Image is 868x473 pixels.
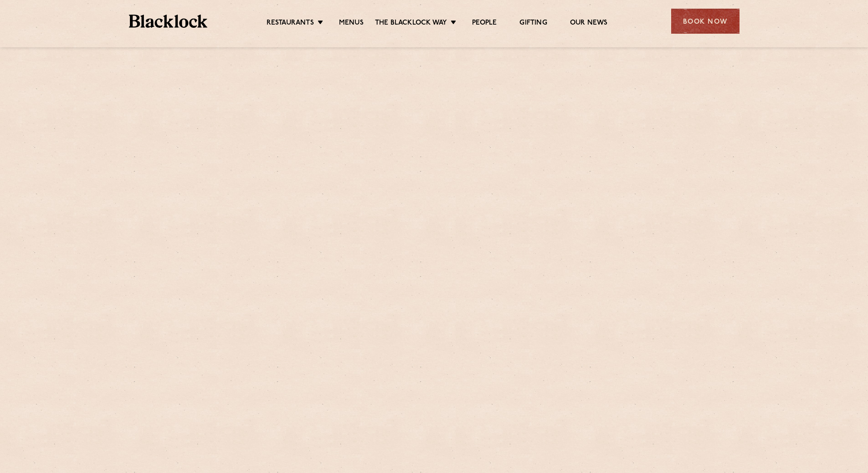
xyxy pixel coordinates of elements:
[129,15,208,28] img: BL_Textured_Logo-footer-cropped.svg
[267,19,314,29] a: Restaurants
[339,19,364,29] a: Menus
[375,19,447,29] a: The Blacklock Way
[472,19,497,29] a: People
[570,19,608,29] a: Our News
[519,19,547,29] a: Gifting
[671,9,740,34] div: Book Now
